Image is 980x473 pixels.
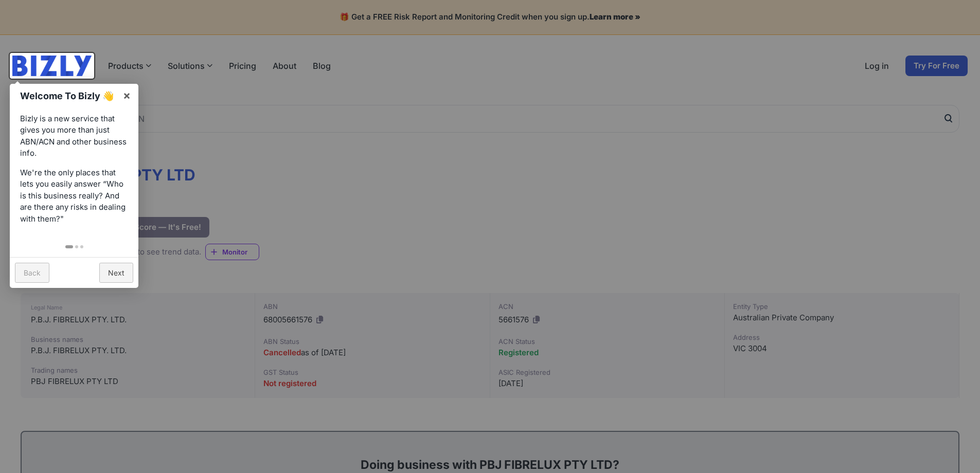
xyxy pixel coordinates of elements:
[20,89,117,103] h1: Welcome To Bizly 👋
[15,263,49,283] a: Back
[99,263,133,283] a: Next
[20,113,128,159] p: Bizly is a new service that gives you more than just ABN/ACN and other business info.
[20,167,128,225] p: We're the only places that lets you easily answer “Who is this business really? And are there any...
[115,84,138,107] a: ×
